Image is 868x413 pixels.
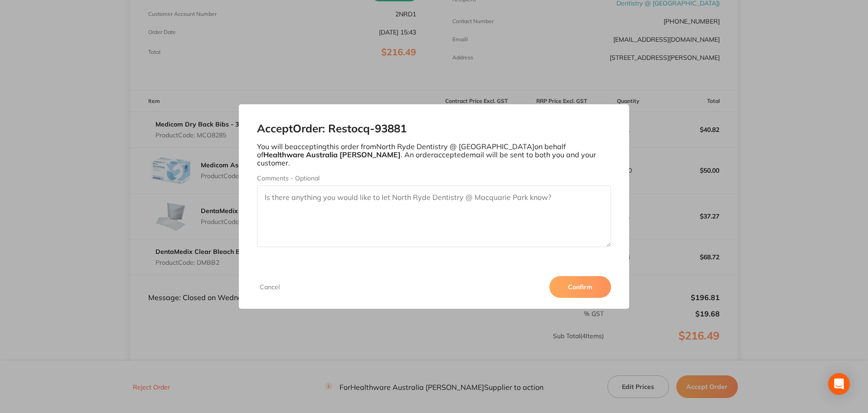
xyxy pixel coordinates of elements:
[257,175,611,182] label: Comments - Optional
[549,276,611,298] button: Confirm
[263,150,401,159] b: Healthware Australia [PERSON_NAME]
[257,122,611,135] h2: Accept Order: Restocq- 93881
[257,142,611,167] p: You will be accepting this order from North Ryde Dentistry @ [GEOGRAPHIC_DATA] on behalf of . An ...
[257,283,282,291] button: Cancel
[828,373,850,395] div: Open Intercom Messenger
